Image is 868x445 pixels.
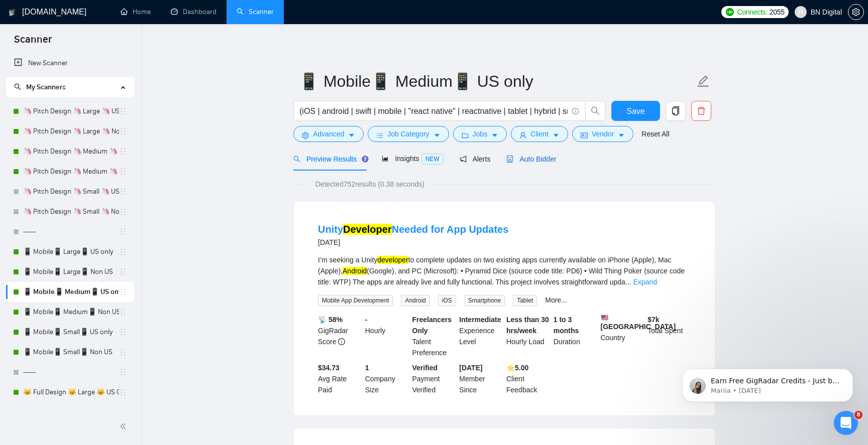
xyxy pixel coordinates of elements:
a: UnityDeveloperNeeded for App Updates [318,224,508,235]
div: Payment Verified [410,362,458,395]
span: idcard [581,131,588,139]
a: searchScanner [237,8,274,16]
span: Alerts [460,155,491,163]
div: Avg Rate Paid [316,362,363,395]
li: New Scanner [6,53,134,73]
span: holder [119,107,127,115]
button: settingAdvancedcaret-down [293,126,364,142]
b: 1 to 3 months [554,316,579,335]
span: holder [119,228,127,236]
b: [DATE] [459,364,482,372]
a: ----- [23,222,119,242]
span: Preview Results [293,155,366,163]
a: 📱 Mobile📱 Small📱 Non US [23,342,119,362]
span: setting [302,131,309,139]
li: 🦄 Pitch Design 🦄 Medium 🦄 Non US [6,162,134,182]
li: 🐱 Full Design 🐱 Large 🐱 US Only [6,382,134,402]
span: Scanner [6,32,60,53]
a: 🦄 Pitch Design 🦄 Large 🦄 Non US [23,121,119,141]
a: homeHome [121,8,151,16]
input: Scanner name... [299,69,695,94]
span: holder [119,208,127,216]
span: Auto Bidder [506,155,556,163]
span: holder [119,308,127,316]
span: user [519,131,526,139]
b: $ 7k [647,316,659,324]
li: 📱 Mobile📱 Large📱 US only [6,242,134,262]
input: Search Freelance Jobs... [299,105,568,117]
a: 🦄 Pitch Design 🦄 Large 🦄 US Only [23,101,119,121]
span: Save [626,105,644,117]
span: My Scanners [14,83,66,91]
button: folderJobscaret-down [453,126,507,142]
span: 8 [854,411,862,419]
span: caret-down [433,131,441,139]
span: caret-down [491,131,498,139]
span: holder [119,388,127,396]
li: ----- [6,222,134,242]
span: area-chart [382,155,389,162]
b: 1 [365,364,369,372]
iframe: Intercom live chat [834,411,858,435]
a: 🐱 Full Design 🐱 Large 🐱 US Only [23,382,119,402]
a: 🦄 Pitch Design 🦄 Medium 🦄 US Only [23,141,119,162]
li: 🦄 Pitch Design 🦄 Large 🦄 Non US [6,121,134,141]
b: Freelancers Only [412,316,452,335]
div: Talent Preference [410,314,458,358]
li: 📱 Mobile📱 Small📱 US only [6,322,134,342]
li: 🦄 Pitch Design 🦄 Small 🦄 Non US [6,202,134,222]
li: 🦄 Pitch Design 🦄 Large 🦄 US Only [6,101,134,121]
div: Country [599,314,646,358]
li: 📱 Mobile📱 Medium📱 US only [6,282,134,302]
button: delete [691,101,711,121]
button: Save [611,101,660,121]
span: iOS [438,295,456,306]
div: Experience Level [457,314,504,358]
span: caret-down [348,131,355,139]
div: Duration [552,314,599,358]
div: [DATE] [318,236,508,248]
span: holder [119,288,127,296]
button: search [585,101,605,121]
span: search [586,106,605,115]
mark: developer [377,256,408,264]
li: 📱 Mobile📱 Small📱 Non US [6,342,134,362]
li: 🦄 Pitch Design 🦄 Medium 🦄 US Only [6,141,134,162]
img: logo [9,5,16,21]
a: Reset All [641,128,669,139]
span: bars [376,131,383,139]
a: More... [545,296,567,304]
a: 📱 Mobile📱 Large📱 US only [23,242,119,262]
span: Detected 752 results (0.38 seconds) [308,179,431,190]
span: Smartphone [464,295,505,306]
div: Client Feedback [504,362,552,395]
b: ⭐️ 5.00 [506,364,528,372]
li: 🦄 Pitch Design 🦄 Small 🦄 US Only [6,182,134,202]
li: 📱 Mobile📱 Medium📱 Non US [6,302,134,322]
iframe: Intercom notifications message [667,348,868,418]
b: Less than 30 hrs/week [506,316,549,335]
span: holder [119,248,127,256]
span: holder [119,328,127,336]
div: Hourly Load [504,314,552,358]
a: 🦄 Pitch Design 🦄 Small 🦄 US Only [23,182,119,202]
span: copy [666,106,685,115]
div: I’m seeking a Unity to complete updates on two existing apps currently available on iPhone (Apple... [318,254,691,287]
span: holder [119,268,127,276]
span: search [293,156,300,163]
span: info-circle [572,108,579,114]
a: New Scanner [14,53,126,73]
b: [GEOGRAPHIC_DATA] [601,314,676,331]
span: Connects: [737,7,767,18]
a: 🦄 Pitch Design 🦄 Medium 🦄 Non US [23,162,119,182]
b: Intermediate [459,316,501,324]
a: setting [848,8,864,16]
li: 🐱 Full Design 🐱 Large 🐱 Non US [6,402,134,422]
span: double-left [120,421,130,431]
span: 2055 [770,7,785,18]
a: ----- [23,362,119,382]
button: barsJob Categorycaret-down [368,126,449,142]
